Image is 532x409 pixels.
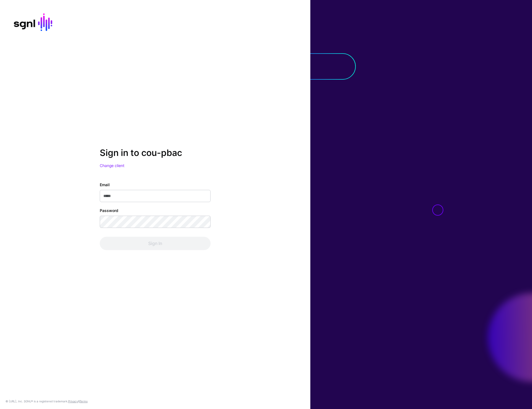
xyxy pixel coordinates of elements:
[6,399,88,403] div: © [URL], Inc. SGNL® is a registered trademark. &
[100,182,110,188] label: Email
[68,400,78,403] a: Privacy
[100,148,211,158] h2: Sign in to cou-pbac
[100,163,124,168] a: Change client
[100,208,118,214] label: Password
[80,400,88,403] a: Terms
